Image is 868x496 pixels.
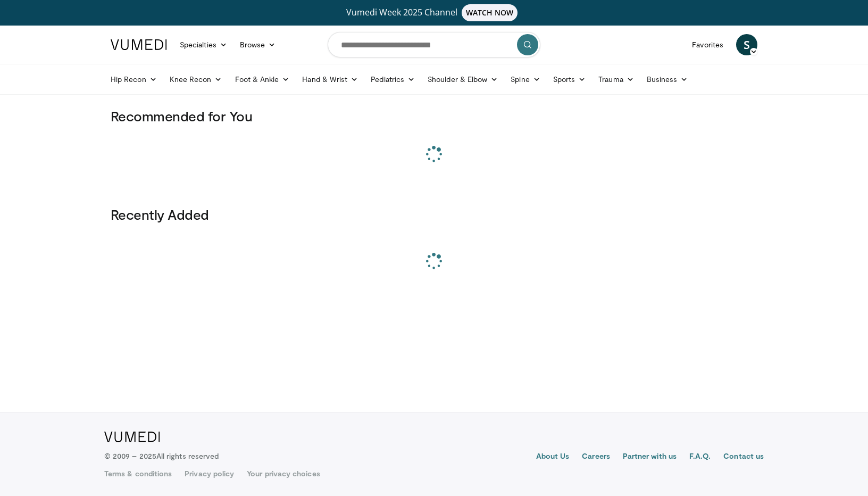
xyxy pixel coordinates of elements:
span: WATCH NOW [462,4,518,21]
a: Business [640,69,695,90]
a: Spine [504,69,546,90]
a: Browse [233,34,282,55]
a: Vumedi Week 2025 ChannelWATCH NOW [112,4,756,21]
a: Favorites [686,34,730,55]
span: All rights reserved [156,451,219,460]
a: Partner with us [623,451,677,464]
a: About Us [536,451,570,464]
a: Contact us [723,451,764,464]
a: Sports [547,69,592,90]
a: Shoulder & Elbow [421,69,504,90]
a: Foot & Ankle [229,69,296,90]
a: Privacy policy [185,468,234,479]
h3: Recently Added [111,206,757,223]
a: Specialties [173,34,233,55]
a: Your privacy choices [247,468,320,479]
a: Pediatrics [364,69,421,90]
img: VuMedi Logo [111,39,167,50]
a: Hand & Wrist [296,69,364,90]
a: Careers [582,451,610,464]
p: © 2009 – 2025 [104,451,219,461]
img: VuMedi Logo [104,432,160,442]
a: Knee Recon [163,69,229,90]
a: S [736,34,757,55]
input: Search topics, interventions [328,32,540,57]
a: F.A.Q. [689,451,711,464]
a: Trauma [592,69,640,90]
h3: Recommended for You [111,108,757,125]
a: Terms & conditions [104,468,172,479]
a: Hip Recon [104,69,163,90]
